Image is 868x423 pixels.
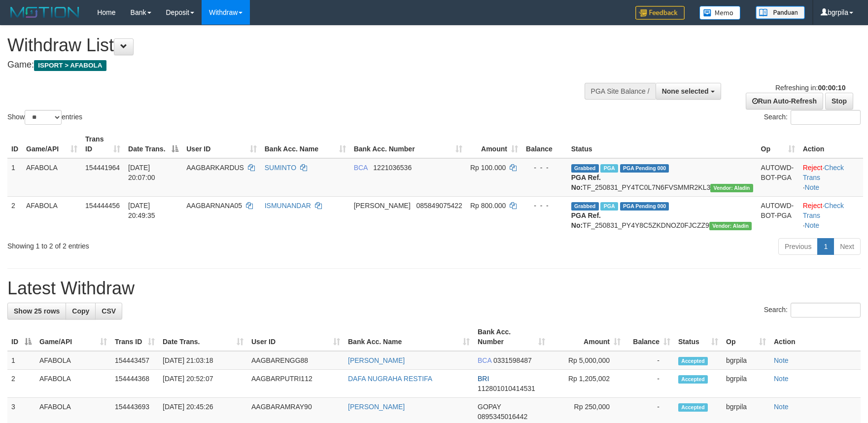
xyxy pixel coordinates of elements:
[756,6,805,19] img: panduan.png
[265,202,311,210] a: ISMUNANDAR
[571,174,601,191] b: PGA Ref. No:
[7,303,66,319] a: Show 25 rows
[344,323,474,351] th: Bank Acc. Name: activate to sort column ascending
[774,403,789,411] a: Note
[7,60,569,70] h4: Game:
[265,164,296,172] a: SUMINTO
[354,202,411,210] span: [PERSON_NAME]
[764,110,861,125] label: Search:
[710,184,753,192] span: Vendor URL: https://payment4.1velocity.biz
[791,303,861,317] input: Search:
[770,323,861,351] th: Action
[95,303,122,319] a: CSV
[7,323,35,351] th: ID: activate to sort column descending
[159,370,247,398] td: [DATE] 20:52:07
[102,307,116,315] span: CSV
[373,164,412,172] span: Copy 1221036536 to clipboard
[466,130,522,158] th: Amount: activate to sort column ascending
[722,351,770,370] td: bgrpila
[124,130,182,158] th: Date Trans.: activate to sort column descending
[35,370,111,398] td: AFABOLA
[620,202,669,211] span: PGA Pending
[799,196,863,234] td: · ·
[757,158,799,197] td: AUTOWD-BOT-PGA
[470,202,506,210] span: Rp 800.000
[635,6,685,20] img: Feedback.jpg
[474,323,549,351] th: Bank Acc. Number: activate to sort column ascending
[7,5,82,20] img: MOTION_logo.png
[722,370,770,398] td: bgrpila
[625,323,674,351] th: Balance: activate to sort column ascending
[81,130,124,158] th: Trans ID: activate to sort column ascending
[478,356,491,364] span: BCA
[7,370,35,398] td: 2
[22,158,81,197] td: AFABOLA
[7,158,22,197] td: 1
[416,202,462,210] span: Copy 085849075422 to clipboard
[7,279,861,298] h1: Latest Withdraw
[22,196,81,234] td: AFABOLA
[791,110,861,125] input: Search:
[348,375,432,383] a: DAFA NUGRAHA RESTIFA
[662,87,709,95] span: None selected
[261,130,350,158] th: Bank Acc. Name: activate to sort column ascending
[247,370,344,398] td: AAGBARPUTRI112
[600,164,618,173] span: Marked by bgric
[7,110,82,125] label: Show entries
[111,370,159,398] td: 154444368
[722,323,770,351] th: Op: activate to sort column ascending
[549,323,625,351] th: Amount: activate to sort column ascending
[526,163,563,173] div: - - -
[549,351,625,370] td: Rp 5,000,000
[746,93,823,109] a: Run Auto-Refresh
[478,413,527,421] span: Copy 0895345016442 to clipboard
[34,60,106,71] span: ISPORT > AFABOLA
[348,403,405,411] a: [PERSON_NAME]
[656,83,721,100] button: None selected
[774,375,789,383] a: Note
[600,202,618,211] span: Marked by bgrpila
[35,323,111,351] th: Game/API: activate to sort column ascending
[833,238,861,255] a: Next
[625,370,674,398] td: -
[128,164,155,181] span: [DATE] 20:07:00
[549,370,625,398] td: Rp 1,205,002
[25,110,62,125] select: Showentries
[111,323,159,351] th: Trans ID: activate to sort column ascending
[7,237,354,251] div: Showing 1 to 2 of 2 entries
[567,130,757,158] th: Status
[778,238,818,255] a: Previous
[7,130,22,158] th: ID
[7,196,22,234] td: 2
[72,307,89,315] span: Copy
[478,385,535,392] span: Copy 112801010414531 to clipboard
[805,221,820,229] a: Note
[818,84,845,92] strong: 00:00:10
[803,164,823,172] a: Reject
[350,130,466,158] th: Bank Acc. Number: activate to sort column ascending
[478,375,489,383] span: BRI
[764,303,861,317] label: Search:
[14,307,60,315] span: Show 25 rows
[567,158,757,197] td: TF_250831_PY4TC0L7N6FVSMMR2KL3
[799,158,863,197] td: · ·
[7,351,35,370] td: 1
[247,323,344,351] th: User ID: activate to sort column ascending
[66,303,96,319] a: Copy
[678,403,708,412] span: Accepted
[478,403,501,411] span: GOPAY
[571,164,599,173] span: Grabbed
[35,351,111,370] td: AFABOLA
[709,222,752,230] span: Vendor URL: https://payment4.1velocity.biz
[85,202,120,210] span: 154444456
[674,323,722,351] th: Status: activate to sort column ascending
[247,351,344,370] td: AAGBARENGG88
[817,238,834,255] a: 1
[585,83,656,100] div: PGA Site Balance /
[22,130,81,158] th: Game/API: activate to sort column ascending
[571,202,599,211] span: Grabbed
[128,202,155,219] span: [DATE] 20:49:35
[757,130,799,158] th: Op: activate to sort column ascending
[678,357,708,365] span: Accepted
[625,351,674,370] td: -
